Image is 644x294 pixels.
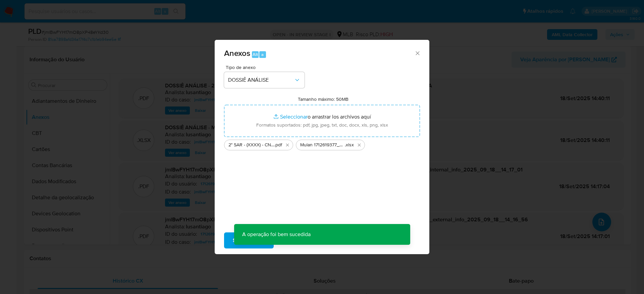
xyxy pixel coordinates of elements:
button: Eliminar Mulan 1712619377_2025_09_17_14_15_17.xlsx [355,141,363,149]
button: Eliminar 2° SAR - (XXXX) - CNPJ 50012774000100 - SUA CONVENIENCIA BEBIDAS 24 HORAS LTDA.pdf [283,141,291,149]
button: Subir arquivo [224,232,274,248]
span: .xlsx [345,142,354,148]
label: Tamanho máximo: 50MB [298,96,348,102]
span: Subir arquivo [233,233,265,248]
p: A operação foi bem sucedida [234,224,319,245]
span: Alt [253,51,258,58]
button: DOSSIÊ ANÁLISE [224,72,305,88]
span: a [261,51,264,58]
span: Tipo de anexo [226,65,306,70]
span: Mulan 1712619377_2025_09_17_14_15_17 [300,142,345,148]
span: DOSSIÊ ANÁLISE [228,77,294,83]
span: Anexos [224,47,250,59]
span: Cancelar [285,233,307,248]
span: .pdf [274,142,282,148]
span: 2° SAR - (XXXX) - CNPJ 50012774000100 - SUA CONVENIENCIA BEBIDAS 24 HORAS LTDA [228,142,274,148]
button: Cerrar [414,50,420,56]
ul: Archivos seleccionados [224,137,420,150]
